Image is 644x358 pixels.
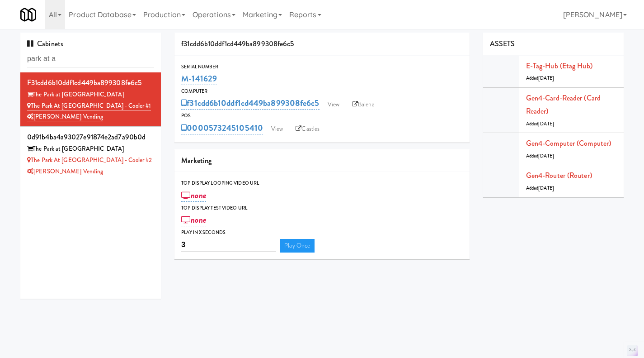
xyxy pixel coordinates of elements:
[490,38,515,49] span: ASSETS
[348,98,379,111] a: Balena
[291,122,324,136] a: Castles
[181,87,463,96] div: Computer
[27,101,151,110] a: The Park at [GEOGRAPHIC_DATA] - Cooler #1
[27,112,103,121] a: [PERSON_NAME] Vending
[526,93,601,117] a: Gen4-card-reader (Card Reader)
[181,189,206,202] a: none
[181,111,463,120] div: POS
[526,61,592,71] a: E-tag-hub (Etag Hub)
[181,122,263,134] a: 0000573245105410
[20,72,161,127] li: f31cdd6b10ddf1cd449ba899308fe6c5The Park at [GEOGRAPHIC_DATA] The Park at [GEOGRAPHIC_DATA] - Coo...
[20,127,161,181] li: 0d91b4ba4a93027e91874e2ad7a90b0dThe Park at [GEOGRAPHIC_DATA] The Park at [GEOGRAPHIC_DATA] - Coo...
[181,97,319,110] a: f31cdd6b10ddf1cd449ba899308fe6c5
[27,51,154,67] input: Search cabinets
[181,228,463,237] div: Play in X seconds
[526,120,554,127] span: Added
[526,75,554,81] span: Added
[323,98,344,111] a: View
[538,153,554,159] span: [DATE]
[267,122,287,136] a: View
[538,75,554,81] span: [DATE]
[538,120,554,127] span: [DATE]
[181,214,206,226] a: none
[181,179,463,188] div: Top Display Looping Video Url
[174,33,470,56] div: f31cdd6b10ddf1cd449ba899308fe6c5
[181,62,463,72] div: Serial Number
[526,185,554,191] span: Added
[27,130,154,144] div: 0d91b4ba4a93027e91874e2ad7a90b0d
[27,143,154,155] div: The Park at [GEOGRAPHIC_DATA]
[27,76,154,90] div: f31cdd6b10ddf1cd449ba899308fe6c5
[181,72,217,85] a: M-141629
[27,156,152,164] a: The Park at [GEOGRAPHIC_DATA] - Cooler #2
[526,153,554,159] span: Added
[538,185,554,191] span: [DATE]
[27,38,63,49] span: Cabinets
[27,89,154,100] div: The Park at [GEOGRAPHIC_DATA]
[27,167,103,176] a: [PERSON_NAME] Vending
[526,138,611,148] a: Gen4-computer (Computer)
[526,170,592,181] a: Gen4-router (Router)
[181,155,212,166] span: Marketing
[20,7,36,23] img: Micromart
[181,204,463,213] div: Top Display Test Video Url
[280,239,315,253] a: Play Once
